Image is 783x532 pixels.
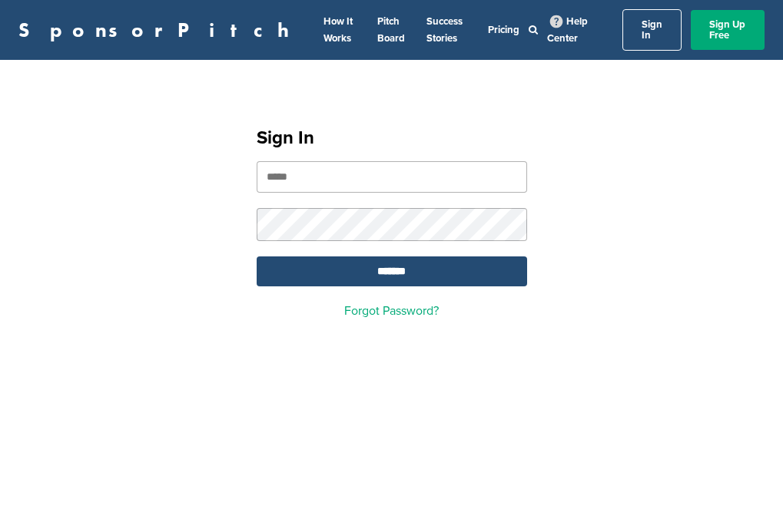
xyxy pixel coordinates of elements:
a: Sign In [622,9,682,51]
h1: Sign In [257,124,527,152]
a: Help Center [547,12,588,48]
a: Forgot Password? [344,303,439,319]
a: Pitch Board [377,15,405,45]
a: Sign Up Free [691,10,765,50]
a: How It Works [323,15,353,45]
a: Pricing [488,24,519,36]
a: SponsorPitch [18,20,299,40]
a: Success Stories [426,15,463,45]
